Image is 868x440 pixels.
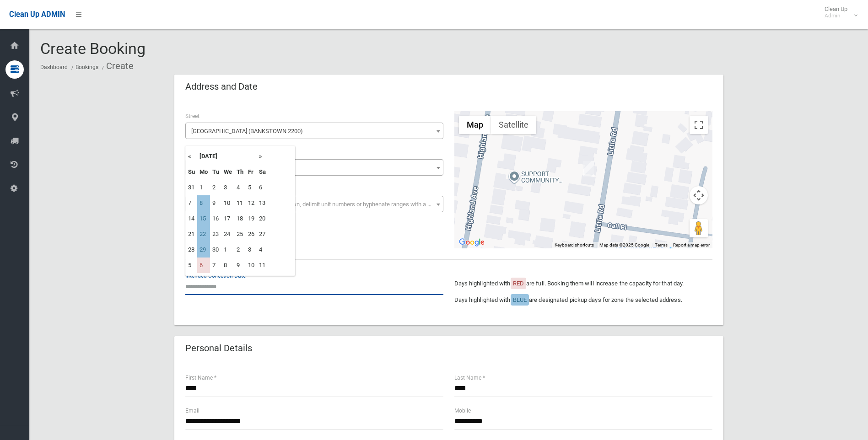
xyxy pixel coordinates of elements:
button: Show satellite imagery [491,116,536,134]
th: « [186,149,197,164]
td: 10 [246,258,257,273]
td: 5 [186,258,197,273]
td: 5 [246,180,257,195]
div: 18 Little Road, BANKSTOWN NSW 2200 [583,161,594,177]
th: Sa [257,164,268,180]
th: Su [186,164,197,180]
td: 2 [234,242,246,258]
span: 18 [188,161,441,174]
span: Create Booking [40,39,146,58]
td: 17 [221,211,234,226]
td: 21 [186,226,197,242]
span: Clean Up ADMIN [9,10,65,19]
span: Clean Up [820,5,857,19]
td: 8 [197,195,210,211]
td: 3 [221,180,234,195]
a: Report a map error [673,242,710,247]
a: Terms (opens in new tab) [655,242,668,247]
header: Personal Details [174,339,263,357]
td: 13 [257,195,268,211]
td: 20 [257,211,268,226]
td: 2 [210,180,221,195]
td: 6 [257,180,268,195]
a: Dashboard [40,64,68,70]
td: 18 [234,211,246,226]
th: We [221,164,234,180]
td: 27 [257,226,268,242]
td: 11 [234,195,246,211]
td: 15 [197,211,210,226]
td: 7 [186,195,197,211]
header: Address and Date [174,78,269,96]
button: Keyboard shortcuts [555,242,594,248]
img: Google [457,236,487,248]
button: Toggle fullscreen view [690,116,708,134]
td: 4 [234,180,246,195]
a: Open this area in Google Maps (opens a new window) [457,236,487,248]
td: 25 [234,226,246,242]
th: » [257,149,268,164]
span: Little Road (BANKSTOWN 2200) [185,123,443,139]
td: 16 [210,211,221,226]
th: Tu [210,164,221,180]
th: [DATE] [197,149,257,164]
button: Show street map [459,116,491,134]
span: 18 [185,159,443,176]
td: 22 [197,226,210,242]
button: Map camera controls [690,186,708,204]
span: Select the unit number from the dropdown, delimit unit numbers or hyphenate ranges with a comma [191,201,447,208]
td: 23 [210,226,221,242]
span: Little Road (BANKSTOWN 2200) [188,125,441,138]
td: 3 [246,242,257,258]
li: Create [100,58,134,75]
td: 14 [186,211,197,226]
td: 24 [221,226,234,242]
td: 4 [257,242,268,258]
span: Map data ©2025 Google [599,242,649,247]
td: 30 [210,242,221,258]
p: Days highlighted with are designated pickup days for zone the selected address. [454,295,712,306]
td: 31 [186,180,197,195]
span: RED [513,280,524,287]
td: 28 [186,242,197,258]
small: Admin [825,12,847,19]
th: Mo [197,164,210,180]
span: BLUE [513,296,527,303]
td: 12 [246,195,257,211]
td: 8 [221,258,234,273]
td: 9 [234,258,246,273]
a: Bookings [75,64,98,70]
button: Drag Pegman onto the map to open Street View [690,219,708,237]
td: 7 [210,258,221,273]
th: Th [234,164,246,180]
td: 29 [197,242,210,258]
td: 26 [246,226,257,242]
th: Fr [246,164,257,180]
td: 6 [197,258,210,273]
td: 11 [257,258,268,273]
td: 1 [197,180,210,195]
td: 1 [221,242,234,258]
td: 19 [246,211,257,226]
td: 9 [210,195,221,211]
p: Days highlighted with are full. Booking them will increase the capacity for that day. [454,278,712,289]
td: 10 [221,195,234,211]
